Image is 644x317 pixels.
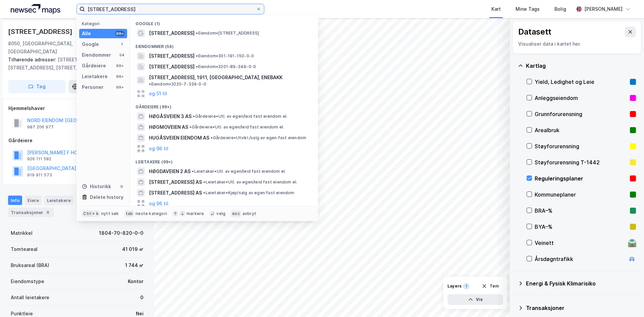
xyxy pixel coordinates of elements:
[196,31,198,36] span: •
[190,124,284,130] span: Gårdeiere • Utl. av egen/leid fast eiendom el.
[231,210,241,217] div: esc
[8,56,141,72] div: [STREET_ADDRESS], [STREET_ADDRESS], [STREET_ADDRESS]
[535,110,627,118] div: Grunnforurensning
[44,196,73,205] div: Leietakere
[447,283,462,289] div: Layers
[149,167,191,175] span: HØGDAVEIEN 2 AS
[518,40,636,48] div: Visualiser data i kartet her.
[82,83,104,91] div: Personer
[584,5,623,13] div: [PERSON_NAME]
[115,63,124,68] div: 99+
[518,27,551,37] div: Datasett
[211,135,213,140] span: •
[82,51,111,59] div: Eiendommer
[243,211,256,216] div: avbryt
[8,57,58,62] span: Tilhørende adresser:
[90,193,123,201] div: Delete history
[149,63,195,71] span: [STREET_ADDRESS]
[25,196,42,205] div: Eiere
[85,4,256,14] input: Søk på adresse, matrikkel, gårdeiere, leietakere eller personer
[149,145,168,153] button: og 96 til
[196,53,254,59] span: Eiendom • 301-191-150-0-0
[149,200,168,208] button: og 96 til
[124,210,135,217] div: tab
[526,304,636,312] div: Transaksjoner
[535,174,627,182] div: Reguleringsplaner
[8,137,146,145] div: Gårdeiere
[136,211,167,216] div: neste kategori
[149,82,206,87] span: Eiendom • 3220-7-339-0-0
[99,229,144,237] div: 1804-70-820-0-0
[149,178,202,186] span: [STREET_ADDRESS] AS
[130,99,318,111] div: Gårdeiere (99+)
[27,156,51,162] div: 926 111 582
[196,64,198,69] span: •
[82,182,111,191] div: Historikk
[535,78,627,86] div: Yield, Ledighet og Leie
[11,261,49,269] div: Bruksareal (BRA)
[11,229,33,237] div: Matrikkel
[125,261,144,269] div: 1 744 ㎡
[535,142,627,150] div: Støyforurensning
[101,211,119,216] div: nytt søk
[8,208,54,217] div: Transaksjoner
[82,62,106,70] div: Gårdeiere
[477,281,503,292] button: Tøm
[130,16,318,28] div: Google (1)
[8,104,146,112] div: Hjemmelshaver
[149,123,188,131] span: HØGMOVEIEN AS
[149,82,151,87] span: •
[130,39,318,51] div: Eiendommer (54)
[122,245,144,253] div: 41 019 ㎡
[203,190,294,196] span: Leietaker • Kjøp/salg av egen fast eiendom
[82,21,127,26] div: Kategori
[203,179,205,184] span: •
[186,211,204,216] div: markere
[119,42,124,47] div: 1
[526,62,636,70] div: Kartlag
[119,52,124,58] div: 54
[535,223,627,231] div: BYA–%
[27,172,52,178] div: 919 911 573
[82,40,99,48] div: Google
[149,189,202,197] span: [STREET_ADDRESS] AS
[140,294,144,302] div: 0
[535,126,627,134] div: Arealbruk
[628,239,637,247] div: 🛣️
[82,30,91,38] div: Alle
[8,196,22,205] div: Info
[149,52,195,60] span: [STREET_ADDRESS]
[149,29,195,37] span: [STREET_ADDRESS]
[115,31,124,36] div: 99+
[149,73,282,82] span: [STREET_ADDRESS], 1911, [GEOGRAPHIC_DATA], ENEBAKK
[149,90,167,98] button: og 51 til
[203,190,205,195] span: •
[447,294,503,305] button: Vis
[196,31,259,36] span: Eiendom • [STREET_ADDRESS]
[8,40,94,56] div: 8050, [GEOGRAPHIC_DATA], [GEOGRAPHIC_DATA]
[11,245,38,253] div: Tomteareal
[119,184,124,189] div: 0
[76,196,101,205] div: Datasett
[8,80,66,93] button: Tag
[516,5,540,13] div: Mine Tags
[190,124,192,129] span: •
[27,124,54,130] div: 987 206 977
[216,211,225,216] div: velg
[526,279,636,287] div: Energi & Fysisk Klimarisiko
[535,239,625,247] div: Veinett
[535,255,625,263] div: Årsdøgntrafikk
[491,5,501,13] div: Kart
[115,74,124,79] div: 99+
[149,134,209,142] span: HUGÅSVEIEN EIENDOM AS
[128,277,144,285] div: Kontor
[535,191,627,199] div: Kommuneplaner
[11,277,44,285] div: Eiendomstype
[82,72,108,81] div: Leietakere
[130,154,318,166] div: Leietakere (99+)
[192,169,194,174] span: •
[8,26,74,37] div: [STREET_ADDRESS]
[554,5,566,13] div: Bolig
[82,210,100,217] div: Ctrl + k
[203,179,297,185] span: Leietaker • Utl. av egen/leid fast eiendom el.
